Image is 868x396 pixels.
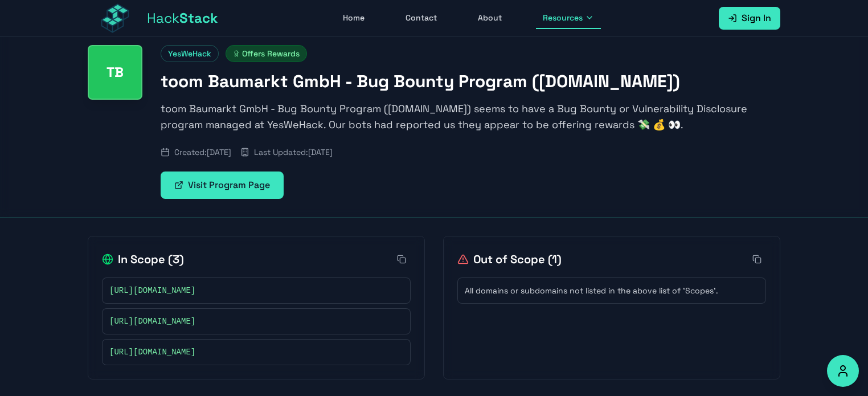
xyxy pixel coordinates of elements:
[471,7,509,29] a: About
[719,7,780,30] a: Sign In
[179,9,218,27] span: Stack
[174,146,231,158] span: Created: [DATE]
[109,346,195,358] span: [URL][DOMAIN_NAME]
[536,7,601,29] button: Resources
[161,71,780,92] h1: toom Baumarkt GmbH - Bug Bounty Program ([DOMAIN_NAME])
[226,45,307,62] span: Offers Rewards
[254,146,333,158] span: Last Updated: [DATE]
[161,45,219,62] span: YesWeHack
[457,251,562,267] h2: Out of Scope ( 1 )
[543,12,583,23] span: Resources
[147,9,218,27] span: Hack
[161,101,780,133] p: toom Baumarkt GmbH - Bug Bounty Program ([DOMAIN_NAME]) seems to have a Bug Bounty or Vulnerabili...
[336,7,371,29] a: Home
[109,316,195,327] span: [URL][DOMAIN_NAME]
[109,285,195,296] span: [URL][DOMAIN_NAME]
[88,45,142,100] div: toom Baumarkt GmbH - Bug Bounty Program (toom.de)
[827,355,859,387] button: Accessibility Options
[161,172,284,199] a: Visit Program Page
[102,251,184,267] h2: In Scope ( 3 )
[742,11,771,25] span: Sign In
[465,285,718,296] span: All domains or subdomains not listed in the above list of 'Scopes'.
[748,250,766,268] button: Copy all out-of-scope items
[392,250,411,268] button: Copy all in-scope items
[399,7,444,29] a: Contact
